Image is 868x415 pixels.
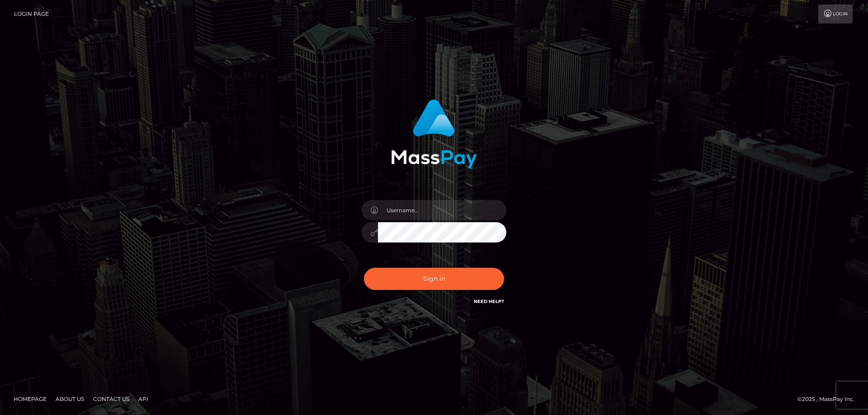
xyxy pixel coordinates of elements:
a: About Us [52,392,88,406]
a: Login Page [14,5,49,23]
img: MassPay Login [391,99,477,168]
div: © 2025 , MassPay Inc. [797,394,861,404]
a: Need Help? [474,298,504,304]
a: Contact Us [90,392,133,406]
a: Homepage [10,392,50,406]
a: API [135,392,152,406]
input: Username... [378,200,506,220]
a: Login [818,5,853,23]
button: Sign in [364,268,504,290]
